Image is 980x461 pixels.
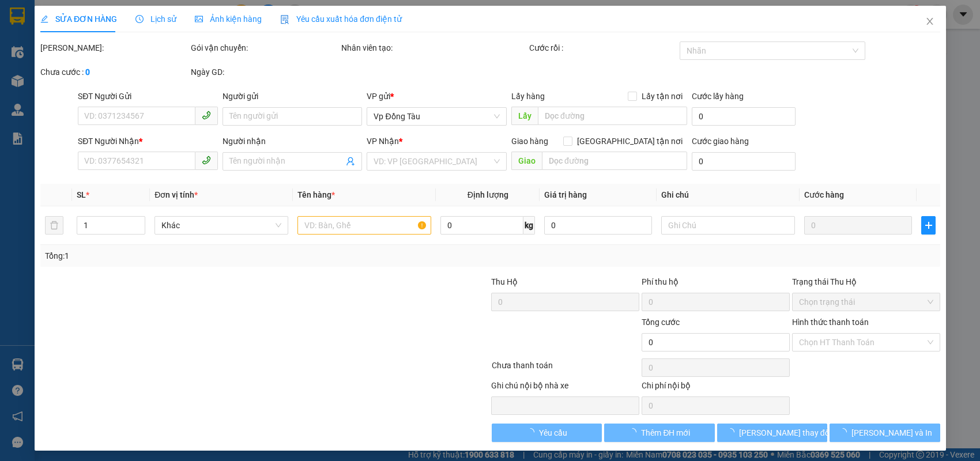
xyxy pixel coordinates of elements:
span: Ảnh kiện hàng [195,14,262,24]
span: edit [40,15,48,23]
span: loading [628,428,641,436]
span: Lấy hàng [511,92,545,101]
button: [PERSON_NAME] và In [830,424,940,442]
b: 0 [85,67,90,77]
span: Tổng cước [642,318,680,327]
span: close [925,17,934,26]
img: logo [4,41,6,100]
span: Vp Đồng Tàu [374,108,500,125]
div: Người nhận [222,135,362,148]
div: SĐT Người Nhận [78,135,218,148]
span: Khác [161,217,281,234]
div: Chưa cước : [40,66,189,78]
input: Ghi Chú [661,216,795,235]
div: Nhân viên tạo: [341,41,526,54]
span: Chuyển phát nhanh: [GEOGRAPHIC_DATA] - [GEOGRAPHIC_DATA] [7,50,107,90]
span: Yêu cầu [538,426,567,439]
span: loading [839,428,851,436]
strong: CÔNG TY TNHH DỊCH VỤ DU LỊCH THỜI ĐẠI [10,9,104,47]
span: Lấy [511,107,538,125]
th: Ghi chú [657,184,800,206]
span: Yêu cầu xuất hóa đơn điện tử [280,14,402,24]
div: Tổng: 1 [45,250,379,262]
img: icon [280,15,289,24]
button: Yêu cầu [491,424,602,442]
div: Cước rồi : [529,41,677,54]
span: Định lượng [467,190,508,199]
input: Dọc đường [542,152,687,170]
span: [GEOGRAPHIC_DATA] tận nơi [572,135,687,148]
div: Trạng thái Thu Hộ [792,275,940,288]
div: Chi phí nội bộ [642,379,790,396]
span: Thêm ĐH mới [641,426,690,439]
span: loading [726,428,738,436]
span: plus [922,221,935,230]
input: 0 [804,216,912,235]
button: Close [914,6,946,38]
span: Tên hàng [297,190,335,199]
div: [PERSON_NAME]: [40,41,189,54]
span: SỬA ĐƠN HÀNG [40,14,117,24]
span: Giá trị hàng [544,190,587,199]
label: Cước giao hàng [692,137,749,146]
div: Ngày GD: [190,66,338,78]
span: loading [526,428,538,436]
span: phone [201,111,210,120]
input: Cước lấy hàng [692,107,796,126]
label: Hình thức thanh toán [792,318,869,327]
button: [PERSON_NAME] thay đổi [717,424,827,442]
div: Chưa thanh toán [490,359,640,379]
span: user-add [346,157,355,166]
div: SĐT Người Gửi [78,90,218,103]
span: Cước hàng [804,190,844,199]
span: VP Nhận [367,137,399,146]
span: clock-circle [135,15,144,23]
div: Ghi chú nội bộ nhà xe [491,379,639,396]
input: Dọc đường [538,107,687,125]
button: delete [45,216,63,235]
label: Cước lấy hàng [692,92,744,101]
div: Người gửi [222,90,362,103]
span: [PERSON_NAME] thay đổi [738,426,831,439]
div: VP gửi [367,90,507,103]
span: phone [201,156,210,165]
div: Phí thu hộ [642,275,790,293]
input: Cước giao hàng [692,152,796,171]
span: Giao hàng [511,137,548,146]
span: Thu Hộ [491,277,518,286]
span: [PERSON_NAME] và In [851,426,932,439]
button: plus [921,216,936,235]
span: Chọn trạng thái [799,293,933,311]
span: kg [523,216,535,235]
span: Lịch sử [135,14,176,24]
span: Đơn vị tính [154,190,198,199]
div: Gói vận chuyển: [190,41,338,54]
span: Lấy tận nơi [637,90,687,103]
span: SL [76,190,85,199]
span: Giao [511,152,542,170]
span: DT1208250086 [108,77,177,89]
input: VD: Bàn, Ghế [297,216,431,235]
span: picture [195,15,203,23]
button: Thêm ĐH mới [604,424,715,442]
